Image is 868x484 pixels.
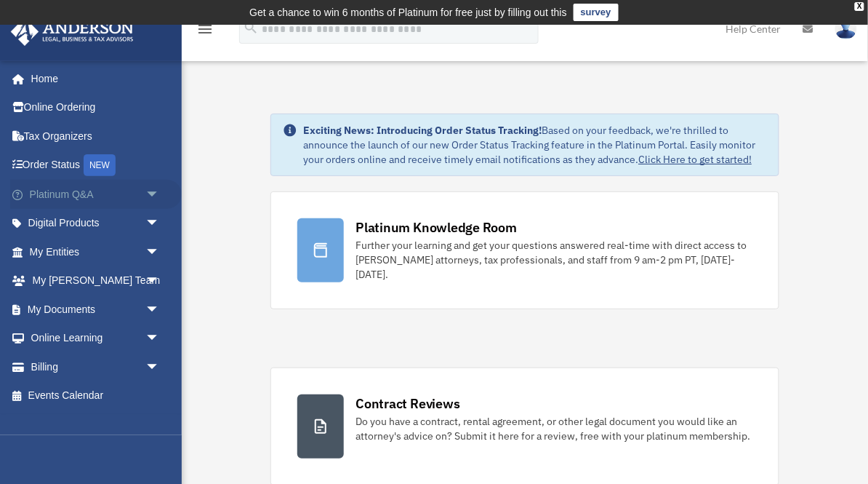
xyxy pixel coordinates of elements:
[10,237,182,266] a: My Entitiesarrow_drop_down
[84,154,116,176] div: NEW
[835,18,857,39] img: User Pic
[303,123,766,167] div: Based on your feedback, we're thrilled to announce the launch of our new Order Status Tracking fe...
[145,266,174,296] span: arrow_drop_down
[638,153,752,166] a: Click Here to get started!
[10,180,182,209] a: Platinum Q&Aarrow_drop_down
[145,324,174,354] span: arrow_drop_down
[574,4,619,21] a: survey
[303,124,542,137] strong: Exciting News: Introducing Order Status Tracking!
[145,209,174,239] span: arrow_drop_down
[855,2,864,11] div: close
[10,209,182,238] a: Digital Productsarrow_drop_down
[10,381,182,410] a: Events Calendar
[145,295,174,325] span: arrow_drop_down
[355,414,752,443] div: Do you have a contract, rental agreement, or other legal document you would like an attorney's ad...
[270,191,779,309] a: Platinum Knowledge Room Further your learning and get your questions answered real-time with dire...
[355,394,459,413] div: Contract Reviews
[355,238,752,282] div: Further your learning and get your questions answered real-time with direct access to [PERSON_NAM...
[10,266,182,295] a: My [PERSON_NAME] Teamarrow_drop_down
[10,295,182,324] a: My Documentsarrow_drop_down
[196,20,214,38] i: menu
[10,122,182,151] a: Tax Organizers
[10,64,174,93] a: Home
[243,20,259,36] i: search
[10,352,182,381] a: Billingarrow_drop_down
[10,93,182,122] a: Online Ordering
[145,237,174,267] span: arrow_drop_down
[196,25,214,38] a: menu
[249,4,567,21] div: Get a chance to win 6 months of Platinum for free just by filling out this
[355,218,517,237] div: Platinum Knowledge Room
[10,324,182,353] a: Online Learningarrow_drop_down
[10,151,182,180] a: Order StatusNEW
[145,180,174,210] span: arrow_drop_down
[145,352,174,382] span: arrow_drop_down
[7,17,138,46] img: Anderson Advisors Platinum Portal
